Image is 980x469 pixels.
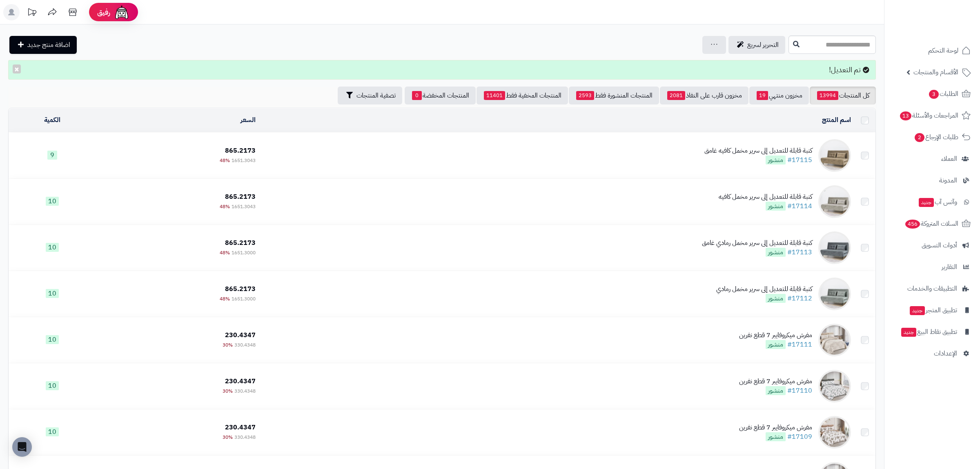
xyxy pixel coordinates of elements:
a: الطلبات3 [889,84,975,104]
span: 865.2173 [225,146,256,156]
span: 1651.3043 [232,203,256,210]
span: 865.2173 [225,238,256,248]
a: #17114 [787,201,812,211]
a: #17109 [787,432,812,442]
span: المراجعات والأسئلة [899,110,958,121]
a: #17111 [787,340,812,349]
span: رفيق [97,7,110,17]
span: التطبيقات والخدمات [907,283,957,294]
a: كل المنتجات13994 [810,87,876,104]
span: 19 [757,91,768,100]
a: تطبيق المتجرجديد [889,300,975,320]
span: 456 [905,220,920,229]
a: المراجعات والأسئلة13 [889,106,975,125]
span: جديد [901,328,916,337]
a: التحرير لسريع [728,36,785,54]
span: 9 [47,151,57,160]
span: تطبيق نقاط البيع [900,326,957,338]
span: وآتس آب [918,196,957,208]
span: منشور [766,156,786,164]
a: طلبات الإرجاع2 [889,127,975,147]
img: logo-2.png [924,22,972,39]
a: الكمية [44,115,60,125]
span: 48% [220,157,230,164]
div: كنبة قابلة للتعديل إلى سرير مخمل رمادي غامق [702,238,812,248]
img: ai-face.png [114,4,130,20]
div: كنبة قابلة للتعديل إلى سرير مخمل كافيه غامق [704,146,812,156]
img: كنبة قابلة للتعديل إلى سرير مخمل كافيه غامق [818,139,851,172]
span: 30% [223,387,233,395]
a: المنتجات المخفضة0 [405,87,476,104]
span: أدوات التسويق [922,240,957,251]
a: المنتجات المخفية فقط11401 [477,87,568,104]
a: المنتجات المنشورة فقط2593 [569,87,659,104]
span: 330.4348 [234,341,256,349]
span: 30% [223,341,233,349]
span: 865.2173 [225,192,256,202]
button: تصفية المنتجات [338,87,402,104]
a: العملاء [889,149,975,169]
span: منشور [766,386,786,395]
span: 10 [46,335,59,344]
span: 13 [900,111,911,120]
a: #17112 [787,293,812,303]
span: جديد [910,306,925,315]
a: الإعدادات [889,344,975,363]
img: كنبة قابلة للتعديل إلى سرير مخمل رمادي [818,278,851,310]
span: منشور [766,340,786,349]
span: 30% [223,433,233,441]
span: 230.4347 [225,422,256,432]
a: مخزون منتهي19 [749,87,809,104]
span: 48% [220,249,230,256]
span: التحرير لسريع [747,40,779,50]
span: منشور [766,248,786,257]
img: كنبة قابلة للتعديل إلى سرير مخمل رمادي غامق [818,231,851,264]
img: مفرش ميكروفايبر 7 قطع نفرين [818,370,851,402]
span: السلات المتروكة [904,218,958,229]
a: اضافة منتج جديد [9,36,77,54]
span: 1651.3000 [232,295,256,302]
a: التقارير [889,257,975,277]
div: مفرش ميكروفايبر 7 قطع نفرين [739,423,812,432]
a: مخزون قارب على النفاذ2081 [660,87,748,104]
span: 1651.3000 [232,249,256,256]
div: مفرش ميكروفايبر 7 قطع نفرين [739,331,812,340]
span: الطلبات [928,88,958,100]
span: منشور [766,432,786,441]
span: تصفية المنتجات [356,91,396,100]
span: جديد [919,198,934,207]
span: منشور [766,202,786,211]
img: مفرش ميكروفايبر 7 قطع نفرين [818,324,851,356]
span: 2593 [576,91,594,100]
a: التطبيقات والخدمات [889,279,975,298]
img: كنبة قابلة للتعديل إلى سرير مخمل كافيه [818,185,851,218]
span: 10 [46,289,59,298]
span: 3 [929,90,939,99]
span: المدونة [939,175,957,186]
div: تم التعديل! [8,60,876,80]
div: كنبة قابلة للتعديل إلى سرير مخمل رمادي [716,285,812,294]
a: المدونة [889,171,975,190]
span: 48% [220,203,230,210]
span: لوحة التحكم [928,45,958,56]
div: Open Intercom Messenger [12,437,32,457]
a: تطبيق نقاط البيعجديد [889,322,975,342]
a: #17110 [787,386,812,396]
a: السعر [241,115,256,125]
span: 10 [46,197,59,206]
a: #17115 [787,155,812,165]
a: لوحة التحكم [889,41,975,60]
div: مفرش ميكروفايبر 7 قطع نفرين [739,377,812,386]
a: وآتس آبجديد [889,192,975,212]
span: 48% [220,295,230,302]
span: طلبات الإرجاع [914,131,958,143]
span: 865.2173 [225,284,256,294]
span: التقارير [942,261,957,273]
span: 10 [46,243,59,252]
img: مفرش ميكروفايبر 7 قطع نفرين [818,416,851,449]
a: تحديثات المنصة [22,4,42,22]
span: الإعدادات [934,348,957,359]
div: كنبة قابلة للتعديل إلى سرير مخمل كافيه [719,192,812,202]
a: أدوات التسويق [889,236,975,255]
span: 11401 [484,91,505,100]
